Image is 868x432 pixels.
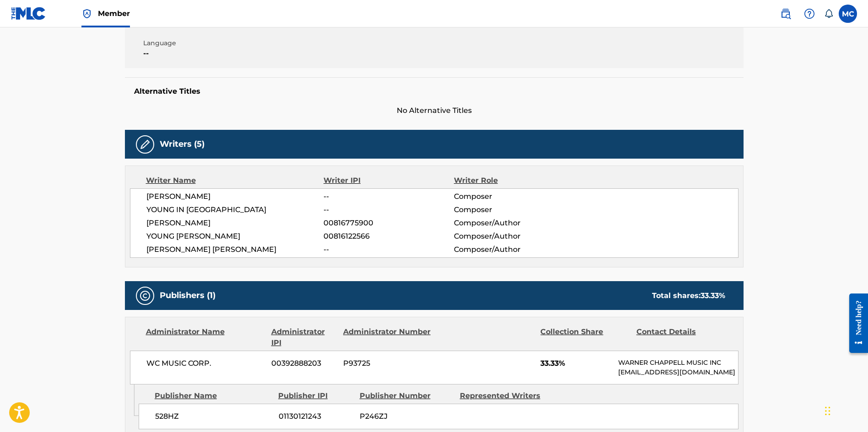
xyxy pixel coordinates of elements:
[360,390,453,401] div: Publisher Number
[146,204,324,215] span: YOUNG IN [GEOGRAPHIC_DATA]
[540,358,611,369] span: 33.33%
[800,5,819,23] div: Help
[825,397,830,425] div: Drag
[155,411,272,422] span: 528HZ
[146,218,324,229] span: [PERSON_NAME]
[323,175,454,186] div: Writer IPI
[839,5,857,23] div: User Menu
[454,231,572,242] span: Composer/Author
[323,218,453,229] span: 00816775900
[454,244,572,255] span: Composer/Author
[271,358,336,369] span: 00392888203
[323,231,453,242] span: 00816122566
[360,411,453,422] span: P246ZJ
[618,368,738,377] p: [EMAIL_ADDRESS][DOMAIN_NAME]
[343,326,432,348] div: Administrator Number
[134,87,734,96] h5: Alternative Titles
[143,38,291,48] span: Language
[454,191,572,202] span: Composer
[822,388,868,432] iframe: Chat Widget
[454,175,572,186] div: Writer Role
[279,411,353,422] span: 01130121243
[81,8,92,19] img: Top Rightsholder
[278,390,353,401] div: Publisher IPI
[323,191,453,202] span: --
[11,7,46,20] img: MLC Logo
[146,191,324,202] span: [PERSON_NAME]
[804,8,815,19] img: help
[780,8,791,19] img: search
[146,244,324,255] span: [PERSON_NAME] [PERSON_NAME]
[842,287,868,360] iframe: Resource Center
[636,326,725,348] div: Contact Details
[343,358,432,369] span: P93725
[155,390,271,401] div: Publisher Name
[146,358,265,369] span: WC MUSIC CORP.
[323,244,453,255] span: --
[618,358,738,368] p: WARNER CHAPPELL MUSIC INC
[701,291,725,300] span: 33.33 %
[540,326,629,348] div: Collection Share
[160,139,205,149] h5: Writers (5)
[824,9,833,18] div: Notifications
[146,231,324,242] span: YOUNG [PERSON_NAME]
[323,204,453,215] span: --
[143,48,291,59] span: --
[125,105,744,116] span: No Alternative Titles
[776,5,795,23] a: Public Search
[140,290,151,301] img: Publishers
[271,326,336,348] div: Administrator IPI
[160,290,216,301] h5: Publishers (1)
[146,175,324,186] div: Writer Name
[146,326,264,348] div: Administrator Name
[140,139,151,150] img: Writers
[454,204,572,215] span: Composer
[454,218,572,229] span: Composer/Author
[98,8,130,19] span: Member
[652,290,725,301] div: Total shares:
[460,390,553,401] div: Represented Writers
